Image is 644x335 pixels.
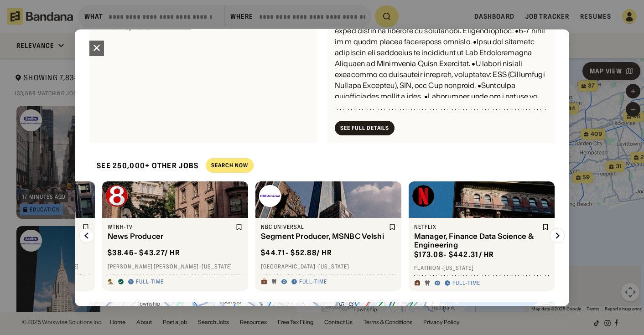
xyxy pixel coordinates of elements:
div: Flatiron · [US_STATE] [414,265,549,272]
div: NBC Universal [261,223,387,231]
img: Left Arrow [79,228,94,243]
div: WTNH-TV [108,223,234,231]
div: $ 44.71 - $52.88 / hr [261,248,332,258]
div: [PERSON_NAME] [PERSON_NAME] · [US_STATE] [108,263,243,270]
div: News Producer [108,232,234,241]
div: $ 173.08 - $442.31 / hr [414,250,494,259]
img: NBC Universal logo [259,185,281,207]
div: $ 38.46 - $43.27 / hr [108,248,180,258]
div: Full-time [452,280,480,287]
div: Full-time [299,278,327,286]
div: 401k options [107,23,150,30]
div: Segment Producer, MSNBC Velshi [261,232,387,241]
div: Search Now [211,163,248,169]
div: [GEOGRAPHIC_DATA] · [US_STATE] [261,263,396,270]
div: Full-time [136,278,164,286]
div: See Full Details [340,125,389,131]
img: WTNH-TV logo [106,185,128,207]
img: Netflix logo [412,185,434,207]
img: Right Arrow [550,228,565,243]
div: See 250,000+ other jobs [89,154,198,178]
div: Manager, Finance Data Science & Engineering [414,232,540,250]
div: Netflix [414,223,540,231]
